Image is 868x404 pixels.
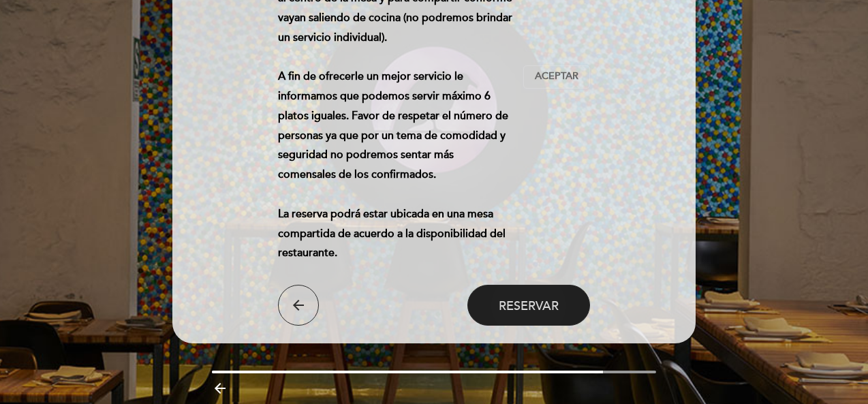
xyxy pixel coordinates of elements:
i: arrow_back [290,297,307,313]
button: Reservar [467,285,590,326]
span: Aceptar [535,69,578,84]
button: arrow_back [278,285,319,326]
span: Reservar [499,298,559,313]
i: arrow_backward [212,380,228,397]
button: Aceptar [523,65,590,89]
